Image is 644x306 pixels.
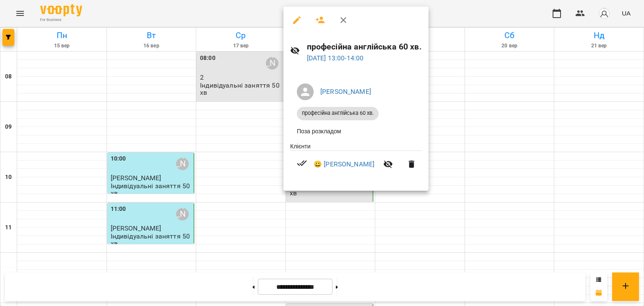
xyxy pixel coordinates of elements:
[297,109,379,117] span: професійна англійська 60 хв.
[320,88,371,96] a: [PERSON_NAME]
[290,142,422,181] ul: Клієнти
[314,159,374,169] a: 😀 [PERSON_NAME]
[297,158,307,168] svg: Візит сплачено
[290,124,422,139] li: Поза розкладом
[307,54,364,62] a: [DATE] 13:00-14:00
[307,40,422,53] h6: професійна англійська 60 хв.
